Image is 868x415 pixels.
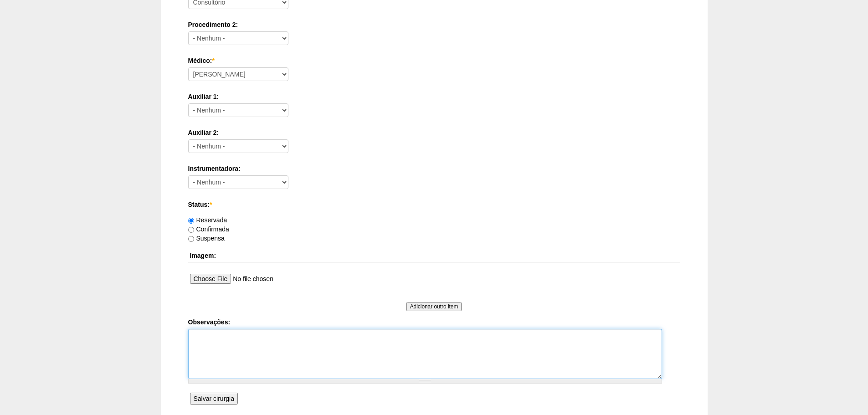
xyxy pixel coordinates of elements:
[188,20,680,29] label: Procedimento 2:
[188,249,680,262] th: Imagem:
[190,393,238,405] input: Salvar cirurgia
[188,235,225,242] label: Suspensa
[188,164,680,173] label: Instrumentadora:
[188,227,194,233] input: Confirmada
[188,216,227,224] label: Reservada
[188,56,680,65] label: Médico:
[188,218,194,224] input: Reservada
[406,302,462,311] input: Adicionar outro item
[188,318,680,327] label: Observações:
[188,225,229,233] label: Confirmada
[188,200,680,209] label: Status:
[188,236,194,242] input: Suspensa
[210,201,212,208] span: Este campo é obrigatório.
[188,128,680,137] label: Auxiliar 2:
[188,92,680,101] label: Auxiliar 1:
[212,57,214,64] span: Este campo é obrigatório.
